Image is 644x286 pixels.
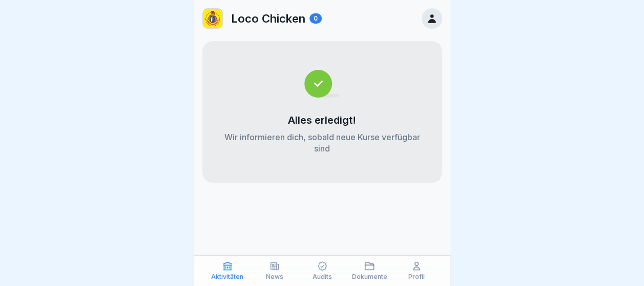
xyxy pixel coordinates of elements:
div: 0 [309,13,322,24]
p: News [266,273,283,280]
p: Wir informieren dich, sobald neue Kurse verfügbar sind [223,131,422,154]
p: Loco Chicken [231,12,305,25]
p: Dokumente [351,273,387,280]
img: completed.svg [304,70,340,98]
p: Profil [408,273,425,280]
p: Audits [313,273,332,280]
p: Alles erledigt! [288,114,356,126]
img: loco.jpg [203,9,222,28]
p: Aktivitäten [211,273,243,280]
